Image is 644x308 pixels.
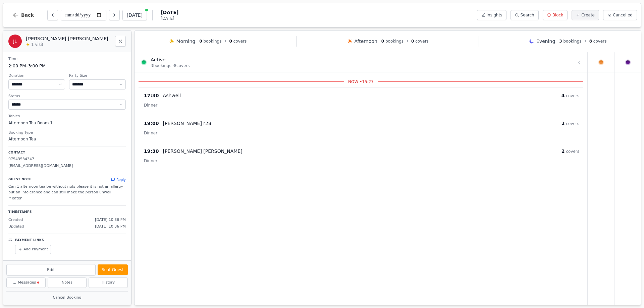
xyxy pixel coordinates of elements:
[144,103,157,108] span: Dinner
[7,7,39,23] button: Back
[8,224,24,230] span: Updated
[584,39,587,44] span: •
[563,39,582,44] span: bookings
[411,39,414,44] span: 0
[543,10,568,20] button: Block
[15,238,44,243] p: Payment Links
[8,56,126,62] dt: Time
[163,148,243,155] p: [PERSON_NAME] [PERSON_NAME]
[8,150,126,155] p: Contact
[355,38,377,45] span: Afternoon
[406,39,409,44] span: •
[163,120,211,127] p: [PERSON_NAME] r28
[89,278,128,288] button: History
[8,163,126,169] p: [EMAIL_ADDRESS][DOMAIN_NAME]
[144,131,157,135] span: Dinner
[8,94,126,99] dt: Status
[8,120,126,126] dd: Afternoon Tea Room 1
[203,39,221,44] span: bookings
[566,121,579,126] span: covers
[15,245,51,254] button: Add Payment
[477,10,507,20] button: Insights
[115,36,126,47] button: Close
[561,93,565,98] span: 4
[98,264,128,275] button: Seat Guest
[415,39,429,44] span: covers
[8,184,126,202] p: Can 1 afternoon tea be without nuts please it is not an allergy but an intolerance and can still ...
[561,148,565,154] span: 2
[144,120,159,127] span: 19:00
[8,114,126,119] dt: Tables
[48,278,87,288] button: Notes
[31,42,43,47] span: 1 visit
[511,10,538,20] button: Search
[381,39,384,44] span: 0
[95,224,126,230] span: [DATE] 10:36 PM
[161,9,178,16] span: [DATE]
[6,264,96,275] button: Edit
[603,10,637,20] button: Cancelled
[566,94,579,98] span: covers
[47,10,58,20] button: Previous day
[224,39,226,44] span: •
[385,39,404,44] span: bookings
[581,12,595,18] span: Create
[8,73,65,79] dt: Duration
[163,92,181,99] p: Ashwell
[8,136,126,142] dd: Afternoon Tea
[69,73,126,79] dt: Party Size
[144,148,159,155] span: 19:30
[8,217,23,223] span: Created
[109,10,120,20] button: Next day
[8,259,126,267] p: Extra Details
[8,210,126,214] p: Timestamps
[8,157,126,162] p: 07543534347
[593,39,607,44] span: covers
[8,130,126,136] dt: Booking Type
[520,12,534,18] span: Search
[344,79,378,84] span: NOW • 15:27
[233,39,247,44] span: covers
[229,39,232,44] span: 0
[559,39,562,44] span: 3
[111,177,126,182] button: Reply
[199,39,202,44] span: 0
[8,35,22,48] div: JL
[176,38,196,45] span: Morning
[561,121,565,126] span: 2
[6,294,128,302] button: Cancel Booking
[161,16,178,21] span: [DATE]
[122,10,147,20] button: [DATE]
[613,12,633,18] span: Cancelled
[95,217,126,223] span: [DATE] 10:36 PM
[26,35,111,42] h2: [PERSON_NAME] [PERSON_NAME]
[566,149,579,154] span: covers
[552,12,563,18] span: Block
[8,63,126,69] dd: 2:00 PM – 3:00 PM
[536,38,555,45] span: Evening
[6,278,46,288] button: Messages
[144,159,157,163] span: Dinner
[21,13,34,17] span: Back
[572,10,599,20] button: Create
[487,12,502,18] span: Insights
[144,92,159,99] span: 17:30
[8,177,32,182] p: Guest Note
[589,39,592,44] span: 8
